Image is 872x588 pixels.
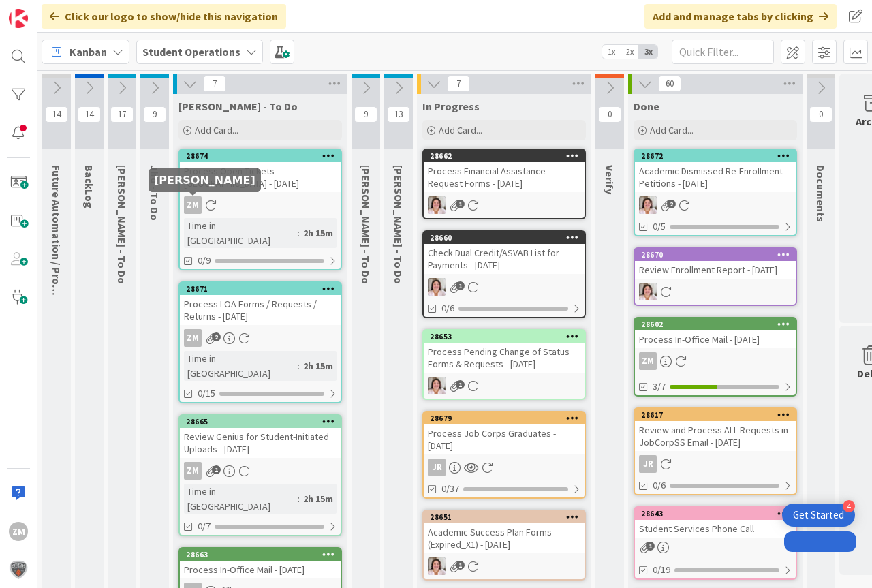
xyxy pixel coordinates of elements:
div: 28672 [635,150,796,162]
div: 28679 [424,412,585,424]
a: 28660Check Dual Credit/ASVAB List for Payments - [DATE]EW0/6 [422,230,586,318]
div: JR [424,459,585,476]
div: 28651 [430,512,585,522]
div: Process Pending Change of Status Forms & Requests - [DATE] [424,343,585,373]
span: 3x [639,45,657,59]
div: 28653 [430,332,585,341]
div: Process Financial Assistance Request Forms - [DATE] [424,162,585,192]
div: Time in [GEOGRAPHIC_DATA] [184,351,298,381]
div: 2h 15m [300,358,337,373]
span: 0/5 [653,219,666,234]
div: Time in [GEOGRAPHIC_DATA] [184,484,298,514]
img: EW [428,557,446,575]
span: Kanban [69,44,107,60]
span: 13 [387,106,410,123]
div: Process In-Office Mail - [DATE] [635,330,796,348]
div: 28674Process Open Tickets - [GEOGRAPHIC_DATA] - [DATE] [180,150,341,192]
span: 7 [203,76,226,92]
div: 28660Check Dual Credit/ASVAB List for Payments - [DATE] [424,232,585,274]
div: 28662 [430,151,585,161]
div: 28665 [180,416,341,428]
span: 1 [456,281,465,290]
div: 28663Process In-Office Mail - [DATE] [180,548,341,578]
div: Open Get Started checklist, remaining modules: 4 [782,504,855,527]
span: 9 [354,106,377,123]
div: EW [424,377,585,394]
div: 28643Student Services Phone Call [635,508,796,538]
div: 28670 [635,249,796,261]
div: 28663 [180,548,341,561]
div: 28602Process In-Office Mail - [DATE] [635,318,796,348]
a: 28662Process Financial Assistance Request Forms - [DATE]EW [422,149,586,219]
span: : [298,491,300,506]
div: 28617 [641,410,796,420]
span: In Progress [422,99,480,113]
input: Quick Filter... [672,40,774,64]
a: 28670Review Enrollment Report - [DATE]EW [634,247,797,306]
div: Process Open Tickets - [GEOGRAPHIC_DATA] - [DATE] [180,162,341,192]
div: 28674 [186,151,341,161]
div: 28651Academic Success Plan Forms (Expired_X1) - [DATE] [424,511,585,553]
img: avatar [9,560,28,579]
span: 0/6 [653,478,666,493]
div: 28671 [180,283,341,295]
div: Add and manage tabs by clicking [644,4,837,29]
div: 2h 15m [300,491,337,506]
div: 28602 [641,320,796,329]
div: 28671 [186,284,341,294]
div: 28617 [635,409,796,421]
div: Click our logo to show/hide this navigation [42,4,286,29]
div: ZM [180,196,341,214]
div: JR [639,455,657,473]
span: BackLog [82,165,96,208]
span: 17 [110,106,134,123]
div: ZM [180,329,341,347]
span: : [298,358,300,373]
div: ZM [184,462,202,480]
span: 60 [658,76,681,92]
div: 28660 [430,233,585,243]
div: Get Started [793,508,844,522]
a: 28653Process Pending Change of Status Forms & Requests - [DATE]EW [422,329,586,400]
a: 28674Process Open Tickets - [GEOGRAPHIC_DATA] - [DATE]ZMTime in [GEOGRAPHIC_DATA]:2h 15m0/9 [178,149,342,270]
span: 0/37 [441,482,459,496]
img: EW [428,196,446,214]
div: EW [424,278,585,296]
div: Process Job Corps Graduates - [DATE] [424,424,585,454]
span: Add Card... [195,124,238,136]
div: EW [635,283,796,300]
span: Future Automation / Process Building [50,165,63,350]
span: Emilie - To Do [115,165,129,284]
span: 0/15 [198,386,215,401]
a: 28602Process In-Office Mail - [DATE]ZM3/7 [634,317,797,397]
div: Review and Process ALL Requests in JobCorpSS Email - [DATE] [635,421,796,451]
a: 28643Student Services Phone Call0/19 [634,506,797,580]
span: Add Card... [650,124,694,136]
div: ZM [184,196,202,214]
span: 1x [602,45,621,59]
div: Student Services Phone Call [635,520,796,538]
a: 28671Process LOA Forms / Requests / Returns - [DATE]ZMTime in [GEOGRAPHIC_DATA]:2h 15m0/15 [178,281,342,403]
span: 2 [667,200,676,208]
div: Academic Dismissed Re-Enrollment Petitions - [DATE] [635,162,796,192]
div: Academic Success Plan Forms (Expired_X1) - [DATE] [424,523,585,553]
a: 28665Review Genius for Student-Initiated Uploads - [DATE]ZMTime in [GEOGRAPHIC_DATA]:2h 15m0/7 [178,414,342,536]
div: 28665 [186,417,341,427]
span: Amanda - To Do [392,165,405,284]
span: Eric - To Do [359,165,373,284]
div: 28662 [424,150,585,162]
div: EW [635,196,796,214]
div: ZM [184,329,202,347]
div: 28653 [424,330,585,343]
div: 28672 [641,151,796,161]
div: 28651 [424,511,585,523]
div: Review Genius for Student-Initiated Uploads - [DATE] [180,428,341,458]
div: Check Dual Credit/ASVAB List for Payments - [DATE] [424,244,585,274]
div: EW [424,557,585,575]
span: 0 [598,106,621,123]
div: Process In-Office Mail - [DATE] [180,561,341,578]
span: Done [634,99,659,113]
span: 2x [621,45,639,59]
span: 0/19 [653,563,670,577]
div: 28674 [180,150,341,162]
